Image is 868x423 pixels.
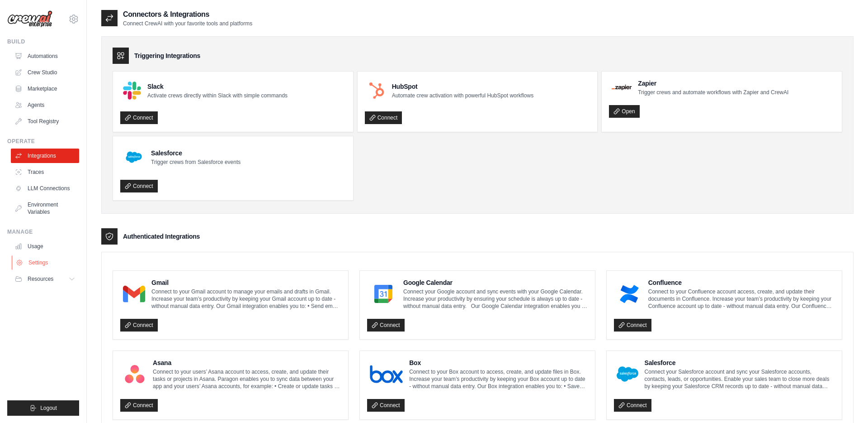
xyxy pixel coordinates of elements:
img: Salesforce Logo [617,365,638,383]
span: Logout [40,404,57,412]
h4: Salesforce [645,358,835,367]
h4: Google Calendar [403,278,588,287]
img: Confluence Logo [617,285,642,303]
p: Activate crews directly within Slack with simple commands [147,92,288,99]
a: LLM Connections [11,181,79,196]
p: Trigger crews from Salesforce events [151,159,241,166]
h4: HubSpot [392,82,533,91]
a: Settings [12,255,80,270]
div: Operate [7,138,79,145]
a: Connect [367,319,405,332]
a: Traces [11,165,79,179]
h4: Zapier [638,79,788,88]
h3: Authenticated Integrations [123,232,200,241]
div: Manage [7,228,79,236]
a: Connect [367,399,405,412]
a: Marketplace [11,82,79,96]
a: Automations [11,49,79,63]
h4: Gmail [151,278,341,287]
a: Integrations [11,149,79,163]
h4: Asana [153,358,341,367]
p: Trigger crews and automate workflows with Zapier and CrewAI [638,89,788,96]
p: Connect to your Gmail account to manage your emails and drafts in Gmail. Increase your team’s pro... [151,288,341,310]
a: Connect [120,399,158,412]
img: Google Calendar Logo [370,285,397,303]
img: Asana Logo [123,365,146,383]
div: Build [7,38,79,45]
a: Environment Variables [11,197,79,219]
p: Connect to your users’ Asana account to access, create, and update their tasks or projects in Asa... [153,368,341,390]
a: Connect [614,399,651,412]
a: Open [609,105,639,118]
img: Slack Logo [123,82,141,100]
h4: Confluence [648,278,835,287]
button: Logout [7,400,79,416]
img: HubSpot Logo [368,82,386,100]
p: Connect to your Box account to access, create, and update files in Box. Increase your team’s prod... [409,368,588,390]
p: Connect your Salesforce account and sync your Salesforce accounts, contacts, leads, or opportunit... [645,368,835,390]
h4: Box [409,358,588,367]
img: Zapier Logo [612,85,632,90]
a: Connect [120,319,158,332]
a: Crew Studio [11,65,79,80]
a: Connect [120,111,158,124]
span: Resources [28,275,53,283]
a: Connect [365,111,402,124]
h4: Slack [147,82,288,91]
a: Tool Registry [11,114,79,129]
img: Box Logo [370,365,403,383]
button: Resources [11,272,79,286]
h4: Salesforce [151,149,241,158]
h2: Connectors & Integrations [123,9,252,20]
a: Connect [120,180,158,192]
a: Connect [614,319,651,332]
p: Connect your Google account and sync events with your Google Calendar. Increase your productivity... [403,288,588,310]
img: Gmail Logo [123,285,145,303]
a: Usage [11,239,79,254]
img: Logo [7,10,52,28]
p: Connect CrewAI with your favorite tools and platforms [123,20,252,27]
p: Automate crew activation with powerful HubSpot workflows [392,92,533,99]
h3: Triggering Integrations [134,51,200,60]
a: Agents [11,98,79,112]
p: Connect to your Confluence account access, create, and update their documents in Confluence. Incr... [648,288,835,310]
img: Salesforce Logo [123,146,145,168]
